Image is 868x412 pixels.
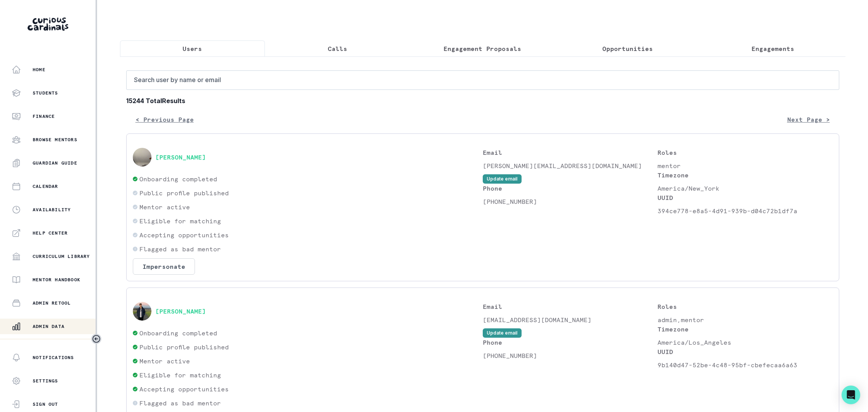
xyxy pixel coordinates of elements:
[33,207,71,213] p: Availability
[139,174,217,184] p: Onboarding completed
[658,148,833,157] p: Roles
[139,244,221,254] p: Flagged as bad mentor
[483,338,658,347] p: Phone
[139,202,190,212] p: Mentor active
[139,356,190,366] p: Mentor active
[139,216,221,226] p: Eligible for matching
[658,338,833,347] p: America/Los_Angeles
[33,354,74,361] p: Notifications
[33,300,71,306] p: Admin Retool
[33,183,58,189] p: Calendar
[139,398,221,408] p: Flagged as bad mentor
[658,347,833,356] p: UUID
[658,324,833,334] p: Timezone
[33,401,58,407] p: Sign Out
[658,184,833,193] p: America/New_York
[33,253,90,259] p: Curriculum Library
[139,230,229,240] p: Accepting opportunities
[139,188,229,198] p: Public profile published
[751,44,794,53] p: Engagements
[658,161,833,170] p: mentor
[658,360,833,370] p: 9b140d47-52be-4c48-95bf-cbefecaa6a63
[133,258,195,275] button: Impersonate
[183,44,202,53] p: Users
[139,342,229,352] p: Public profile published
[155,307,206,315] button: [PERSON_NAME]
[602,44,653,53] p: Opportunities
[33,378,58,384] p: Settings
[33,160,77,166] p: Guardian Guide
[155,153,206,161] button: [PERSON_NAME]
[33,90,58,96] p: Students
[483,197,658,206] p: [PHONE_NUMBER]
[444,44,521,53] p: Engagement Proposals
[328,44,347,53] p: Calls
[778,112,839,127] button: Next Page >
[33,323,64,330] p: Admin Data
[33,137,77,143] p: Browse Mentors
[91,334,101,344] button: Toggle sidebar
[483,148,658,157] p: Email
[126,112,203,127] button: < Previous Page
[483,184,658,193] p: Phone
[139,370,221,380] p: Eligible for matching
[658,193,833,202] p: UUID
[483,161,658,170] p: [PERSON_NAME][EMAIL_ADDRESS][DOMAIN_NAME]
[483,302,658,311] p: Email
[483,174,522,184] button: Update email
[33,277,80,283] p: Mentor Handbook
[658,206,833,216] p: 394ce778-e8a5-4d91-939b-d04c72b1df7a
[658,170,833,180] p: Timezone
[842,386,860,404] div: Open Intercom Messenger
[658,302,833,311] p: Roles
[139,384,229,394] p: Accepting opportunities
[483,328,522,338] button: Update email
[483,315,658,324] p: [EMAIL_ADDRESS][DOMAIN_NAME]
[483,351,658,360] p: [PHONE_NUMBER]
[126,96,839,105] b: 15244 Total Results
[33,113,55,119] p: Finance
[139,328,217,338] p: Onboarding completed
[658,315,833,324] p: admin,mentor
[33,230,68,236] p: Help Center
[33,67,45,73] p: Home
[28,18,68,31] img: Curious Cardinals Logo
